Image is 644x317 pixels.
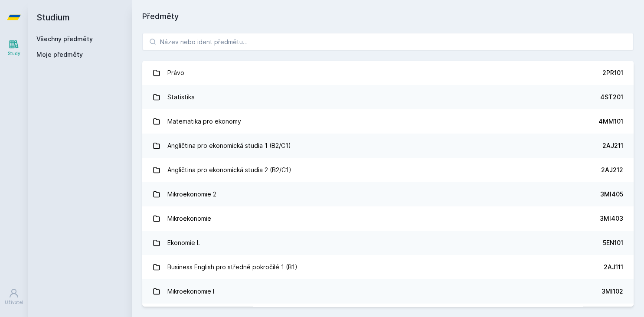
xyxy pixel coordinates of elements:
[167,88,195,106] div: Statistika
[2,35,26,61] a: Study
[602,69,623,77] div: 2PR101
[2,284,26,310] a: Uživatel
[36,35,93,42] a: Všechny předměty
[602,287,623,296] div: 3MI102
[602,141,623,150] div: 2AJ211
[167,64,184,82] div: Právo
[142,10,634,23] h1: Předměty
[142,109,634,134] a: Matematika pro ekonomy 4MM101
[600,214,623,223] div: 3MI403
[142,182,634,206] a: Mikroekonomie 2 3MI405
[167,258,297,276] div: Business English pro středně pokročilé 1 (B1)
[5,299,23,306] div: Uživatel
[167,234,200,252] div: Ekonomie I.
[598,117,623,126] div: 4MM101
[36,50,83,59] span: Moje předměty
[167,210,211,227] div: Mikroekonomie
[167,161,291,179] div: Angličtina pro ekonomická studia 2 (B2/C1)
[603,239,623,247] div: 5EN101
[601,166,623,174] div: 2AJ212
[167,137,291,154] div: Angličtina pro ekonomická studia 1 (B2/C1)
[142,231,634,255] a: Ekonomie I. 5EN101
[604,263,623,271] div: 2AJ111
[142,206,634,231] a: Mikroekonomie 3MI403
[600,190,623,199] div: 3MI405
[167,283,214,300] div: Mikroekonomie I
[600,93,623,101] div: 4ST201
[142,61,634,85] a: Právo 2PR101
[142,279,634,304] a: Mikroekonomie I 3MI102
[142,158,634,182] a: Angličtina pro ekonomická studia 2 (B2/C1) 2AJ212
[142,33,634,50] input: Název nebo ident předmětu…
[8,50,20,57] div: Study
[142,134,634,158] a: Angličtina pro ekonomická studia 1 (B2/C1) 2AJ211
[167,113,241,130] div: Matematika pro ekonomy
[142,255,634,279] a: Business English pro středně pokročilé 1 (B1) 2AJ111
[142,85,634,109] a: Statistika 4ST201
[167,186,216,203] div: Mikroekonomie 2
